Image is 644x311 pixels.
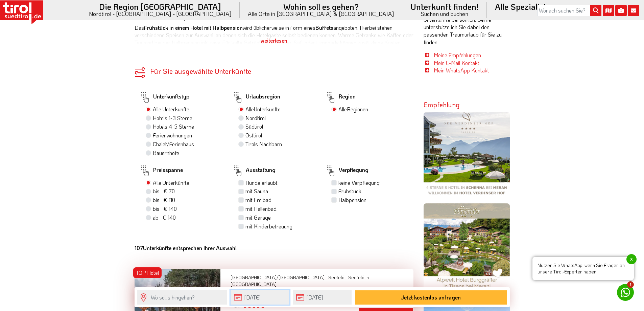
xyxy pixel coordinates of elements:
a: Meine Empfehlungen [434,51,481,59]
label: mit Freibad [245,196,271,204]
span: Seefeld in [GEOGRAPHIC_DATA] [231,274,369,287]
a: 1 Nutzen Sie WhatsApp, wenn Sie Fragen an unsere Tirol-Experten habenx [617,284,634,301]
label: mit Kinderbetreuung [245,223,292,230]
small: Suchen und buchen [410,11,479,17]
input: Wonach suchen Sie? [537,5,601,16]
label: Alle Unterkünfte [153,106,189,113]
div: weiterlesen [135,32,413,49]
span: 1 [627,281,634,288]
a: Mein E-Mail Kontakt [434,59,479,66]
small: Nordtirol - [GEOGRAPHIC_DATA] - [GEOGRAPHIC_DATA] [89,11,232,17]
small: Alle Orte in [GEOGRAPHIC_DATA] & [GEOGRAPHIC_DATA] [248,11,394,17]
i: Fotogalerie [615,5,627,16]
span: Seefeld - [328,274,347,281]
label: Urlaubsregion [232,90,280,105]
label: Region [325,90,356,105]
label: Tirols Nachbarn [245,140,282,148]
label: mit Sauna [245,187,268,195]
div: Für Sie ausgewählte Unterkünfte [135,67,413,74]
label: keine Verpflegung [338,179,380,186]
label: Osttirol [245,132,262,139]
label: Hunde erlaubt [245,179,278,186]
img: burggraefler.jpg [424,203,510,290]
label: Halbpension [338,196,366,204]
label: Chalet/Ferienhaus [153,140,194,148]
label: Nordtirol [245,114,266,122]
label: Alle Unterkünfte [153,179,189,186]
button: Jetzt kostenlos anfragen [355,290,507,305]
label: Frühstück [338,187,361,195]
i: Kontakt [628,5,639,16]
b: 107 [135,244,143,251]
label: Südtirol [245,123,263,130]
span: Nutzen Sie WhatsApp, wenn Sie Fragen an unsere Tirol-Experten haben [532,257,634,280]
div: TOP Hotel [133,267,162,278]
label: mit Garage [245,214,271,221]
label: Verpflegung [325,163,368,179]
label: Ausstattung [232,163,276,179]
strong: Empfehlung [424,100,460,109]
input: Abreise [293,290,352,305]
img: verdinserhof.png [424,112,510,198]
span: bis € 140 [153,205,177,212]
label: Alle Unterkünfte [245,106,281,113]
span: x [626,254,637,264]
label: Hotels 1-3 Sterne [153,114,192,122]
label: Unterkunftstyp [140,90,189,105]
label: Hotels 4-5 Sterne [153,123,194,130]
span: bis € 70 [153,187,175,195]
i: Karte öffnen [603,5,614,16]
label: mit Hallenbad [245,205,277,213]
label: Alle Regionen [338,106,368,113]
label: Preisspanne [140,163,183,179]
strong: Frühstück in einem Hotel mit Halbpension [144,24,243,31]
span: ab € 140 [153,214,176,221]
span: [GEOGRAPHIC_DATA]/[GEOGRAPHIC_DATA] - [231,274,327,281]
input: Wo soll's hingehen? [137,290,227,305]
label: Ferienwohnungen [153,132,192,139]
b: Unterkünfte entsprechen Ihrer Auswahl [135,244,237,251]
span: bis € 110 [153,196,175,203]
strong: Buffets [315,24,333,31]
label: Bauernhöfe [153,149,179,157]
a: Mein WhatsApp Kontakt [434,67,489,74]
input: Anreise [231,290,289,305]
